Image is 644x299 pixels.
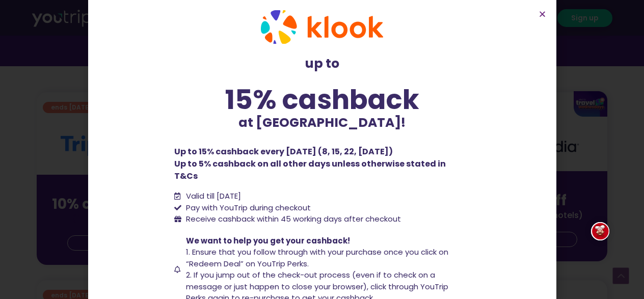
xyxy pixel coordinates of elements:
[186,235,350,246] span: We want to help you get your cashback!
[186,247,448,269] span: 1. Ensure that you follow through with your purchase once you click on “Redeem Deal” on YouTrip P...
[183,202,311,214] span: Pay with YouTrip during checkout
[174,113,470,132] p: at [GEOGRAPHIC_DATA]!
[183,191,241,202] span: Valid till [DATE]
[183,213,401,225] span: Receive cashback within 45 working days after checkout
[539,10,546,18] a: Close
[592,223,609,240] img: svg%3E%0A
[592,223,609,240] img: svg+xml,%3Csvg%20width%3D%2234%22%20height%3D%2234%22%20viewBox%3D%220%200%2034%2034%22%20fill%3D...
[174,146,470,182] p: Up to 15% cashback every [DATE] (8, 15, 22, [DATE]) Up to 5% cashback on all other days unless ot...
[174,54,470,73] p: up to
[174,86,470,113] div: 15% cashback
